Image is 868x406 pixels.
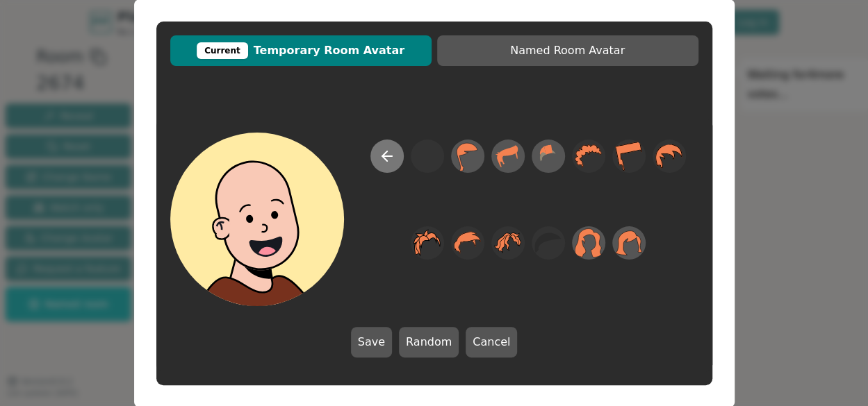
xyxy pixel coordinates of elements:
[444,42,691,59] span: Named Room Avatar
[399,327,459,357] button: Random
[170,35,432,66] button: CurrentTemporary Room Avatar
[177,42,425,59] span: Temporary Room Avatar
[351,327,392,357] button: Save
[466,327,517,357] button: Cancel
[437,35,698,66] button: Named Room Avatar
[197,42,248,59] div: Current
